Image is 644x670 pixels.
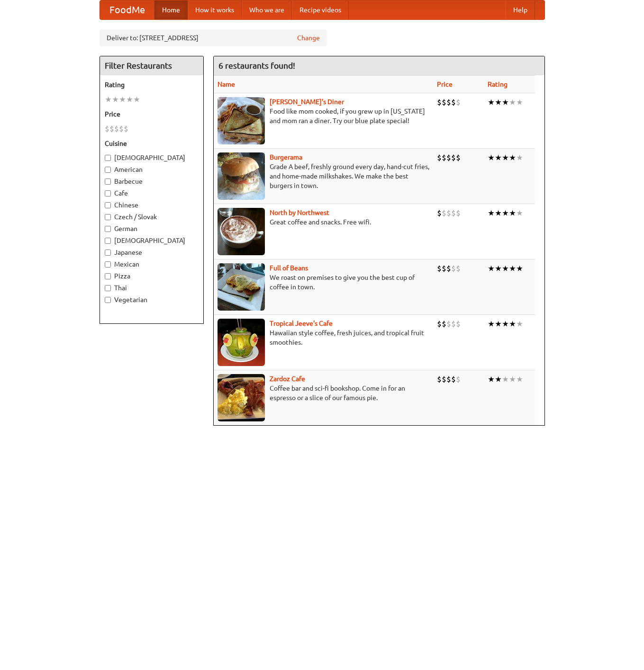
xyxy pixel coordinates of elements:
[502,97,509,107] li: ★
[100,56,203,75] h4: Filter Restaurants
[105,212,199,222] label: Czech / Slovak
[446,319,451,329] li: $
[270,320,333,327] a: Tropical Jeeve's Cafe
[270,264,308,272] a: Full of Beans
[105,285,111,291] input: Thai
[456,263,461,274] li: $
[100,29,327,46] div: Deliver to: [STREET_ADDRESS]
[437,208,442,218] li: $
[218,273,429,292] p: We roast on premises to give you the best cup of coffee in town.
[437,374,442,384] li: $
[456,152,461,163] li: $
[124,124,128,134] li: $
[502,263,509,274] li: ★
[105,109,199,119] h5: Price
[218,61,295,70] ng-pluralize: 6 restaurants found!
[442,319,446,329] li: $
[105,188,199,198] label: Cafe
[516,263,523,274] li: ★
[105,139,199,148] h5: Cuisine
[442,97,446,107] li: $
[218,152,265,200] img: burgerama.jpg
[495,319,502,329] li: ★
[488,80,508,88] a: Rating
[442,152,446,163] li: $
[105,155,111,161] input: [DEMOGRAPHIC_DATA]
[437,80,453,88] a: Price
[105,214,111,220] input: Czech / Slovak
[112,94,119,105] li: ★
[488,319,495,329] li: ★
[105,177,199,186] label: Barbecue
[105,226,111,232] input: German
[218,162,429,190] p: Grade A beef, freshly ground every day, hand-cut fries, and home-made milkshakes. We make the bes...
[456,374,461,384] li: $
[488,374,495,384] li: ★
[506,0,535,19] a: Help
[437,319,442,329] li: $
[105,248,199,257] label: Japanese
[270,209,329,216] b: North by Northwest
[446,263,451,274] li: $
[105,200,199,210] label: Chinese
[451,319,456,329] li: $
[495,208,502,218] li: ★
[456,208,461,218] li: $
[105,80,199,89] h5: Rating
[488,152,495,163] li: ★
[114,124,119,134] li: $
[502,208,509,218] li: ★
[119,94,126,105] li: ★
[456,319,461,329] li: $
[105,236,199,245] label: [DEMOGRAPHIC_DATA]
[502,152,509,163] li: ★
[105,124,109,134] li: $
[446,208,451,218] li: $
[105,165,199,174] label: American
[218,97,265,144] img: sallys.jpg
[451,208,456,218] li: $
[105,94,112,105] li: ★
[105,167,111,173] input: American
[437,152,442,163] li: $
[218,328,429,347] p: Hawaiian style coffee, fresh juices, and tropical fruit smoothies.
[270,375,305,383] a: Zardoz Cafe
[488,263,495,274] li: ★
[495,152,502,163] li: ★
[488,97,495,107] li: ★
[516,374,523,384] li: ★
[218,80,235,88] a: Name
[154,0,188,19] a: Home
[442,263,446,274] li: $
[100,0,154,19] a: FoodMe
[451,263,456,274] li: $
[105,259,199,269] label: Mexican
[488,208,495,218] li: ★
[105,190,111,197] input: Cafe
[105,238,111,244] input: [DEMOGRAPHIC_DATA]
[105,224,199,233] label: German
[119,124,124,134] li: $
[105,273,111,279] input: Pizza
[105,179,111,185] input: Barbecue
[270,153,302,161] a: Burgerama
[495,263,502,274] li: ★
[218,263,265,311] img: beans.jpg
[495,374,502,384] li: ★
[446,97,451,107] li: $
[218,217,429,227] p: Great coffee and snacks. Free wifi.
[516,208,523,218] li: ★
[446,374,451,384] li: $
[437,263,442,274] li: $
[442,208,446,218] li: $
[516,97,523,107] li: ★
[242,0,292,19] a: Who we are
[270,98,344,106] a: [PERSON_NAME]'s Diner
[105,202,111,208] input: Chinese
[297,33,320,43] a: Change
[495,97,502,107] li: ★
[456,97,461,107] li: $
[509,208,516,218] li: ★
